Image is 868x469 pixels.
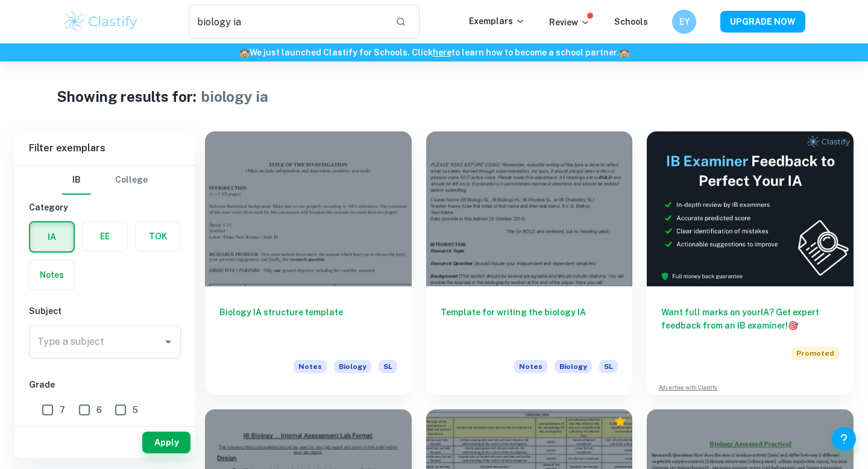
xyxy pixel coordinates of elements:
button: IA [30,222,74,251]
span: SL [379,360,397,373]
img: Thumbnail [647,131,854,286]
button: UPGRADE NOW [720,11,805,33]
span: Promoted [791,347,839,360]
a: Schools [614,17,648,27]
button: TOK [136,222,180,251]
h6: Subject [29,304,181,318]
h6: Biology IA structure template [219,306,397,345]
h6: We just launched Clastify for Schools. Click to learn how to become a school partner. [2,46,866,59]
a: Want full marks on yourIA? Get expert feedback from an IB examiner!PromotedAdvertise with Clastify [647,131,854,395]
p: Review [549,16,590,29]
span: SL [599,360,618,373]
button: Apply [142,432,190,453]
h6: Template for writing the biology IA [441,306,618,345]
button: IB [62,166,91,195]
div: Filter type choice [62,166,148,195]
span: 5 [133,403,138,417]
a: Biology IA structure templateNotesBiologySL [205,131,412,395]
span: 6 [96,403,102,417]
span: 🎯 [788,321,798,330]
span: Biology [334,360,371,373]
button: EY [672,10,696,34]
h1: Showing results for: [57,86,197,107]
button: Notes [30,260,74,289]
a: Advertise with Clastify [659,383,717,392]
span: Biology [555,360,592,373]
span: Notes [514,360,547,373]
h6: Filter exemplars [14,131,195,165]
button: Open [160,333,177,350]
button: Help and Feedback [832,427,856,451]
button: College [115,166,148,195]
h6: Category [29,201,181,214]
a: here [433,48,451,57]
p: Exemplars [469,14,525,28]
button: EE [83,222,127,251]
span: 🏫 [619,48,629,57]
span: 7 [60,403,65,417]
h6: Grade [29,378,181,391]
div: Premium [614,415,626,427]
img: Clastify logo [63,10,139,34]
span: Notes [294,360,327,373]
h6: Want full marks on your IA ? Get expert feedback from an IB examiner! [661,306,839,332]
input: Search for any exemplars... [189,5,386,39]
h6: EY [678,15,691,28]
span: 🏫 [239,48,250,57]
a: Template for writing the biology IANotesBiologySL [426,131,633,395]
h1: biology ia [201,86,268,107]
